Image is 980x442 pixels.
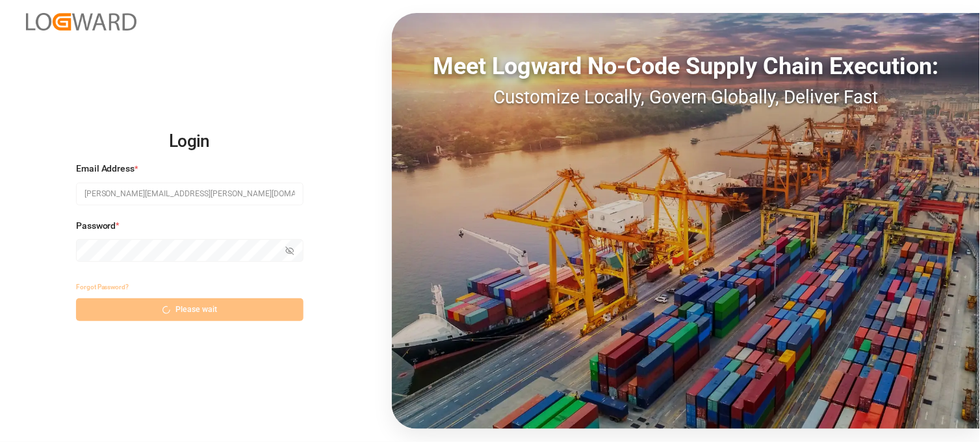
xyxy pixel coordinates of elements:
[392,49,980,84] div: Meet Logward No-Code Supply Chain Execution:
[76,183,303,205] input: Enter your email
[76,121,303,162] h2: Login
[76,219,116,233] span: Password
[26,13,136,31] img: Logward_new_orange.png
[76,162,135,175] span: Email Address
[392,84,980,111] div: Customize Locally, Govern Globally, Deliver Fast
